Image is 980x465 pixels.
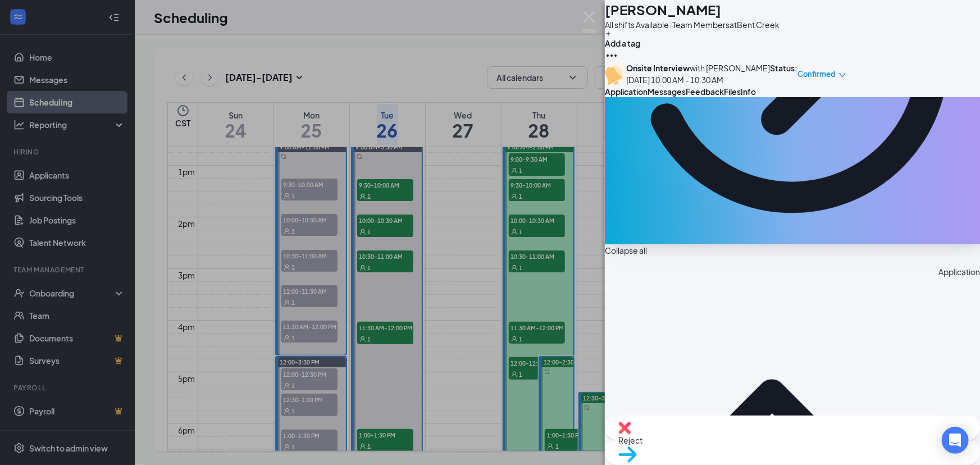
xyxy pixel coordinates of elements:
span: Feedback [686,86,724,97]
div: [DATE] 10:00 AM - 10:30 AM [626,74,770,86]
span: Collapse all [605,244,647,257]
span: Confirmed [797,69,836,80]
div: with [PERSON_NAME] [626,62,770,74]
span: Info [741,86,756,97]
div: Status : [770,62,797,86]
span: Reject [618,434,967,446]
div: All shifts Available: Team Members at Bent Creek [605,19,780,30]
span: Files [724,86,741,97]
span: Messages [648,86,686,97]
button: PlusAdd a tag [605,30,640,49]
b: Onsite Interview [626,63,690,73]
span: Application [605,86,648,97]
div: Open Intercom Messenger [942,427,969,454]
span: down [838,71,846,79]
svg: Plus [605,30,612,37]
svg: Ellipses [605,49,618,62]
